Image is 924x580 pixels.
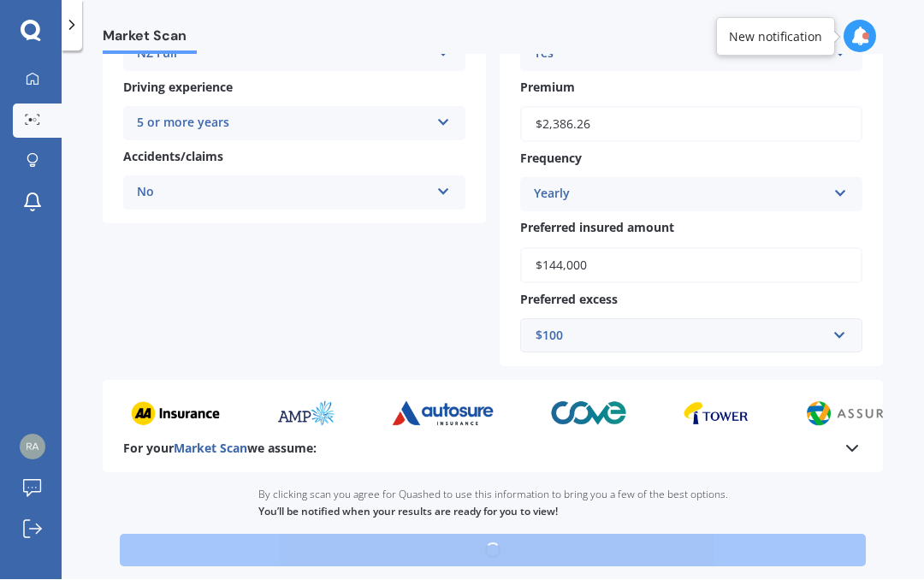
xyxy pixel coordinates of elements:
[123,441,317,458] b: For your we assume:
[520,80,575,96] span: Premium
[174,441,247,457] span: Market Scan
[534,185,826,205] div: Yearly
[20,435,45,460] img: 021284e84838b4708c1ade59400e9cec
[749,401,871,427] img: assurant_sm.webp
[137,183,429,204] div: No
[137,114,429,134] div: 5 or more years
[520,221,674,237] span: Preferred insured amount
[495,401,572,427] img: cove_sm.webp
[520,292,618,308] span: Preferred excess
[258,473,728,535] div: By clicking scan you agree for Quashed to use this information to bring you a few of the best opt...
[123,149,223,165] span: Accidents/claims
[628,401,694,427] img: tower_sm.png
[336,401,441,427] img: autosure_sm.webp
[75,401,164,427] img: aa_sm.webp
[123,80,233,96] span: Driving experience
[729,29,822,46] div: New notification
[220,401,281,427] img: amp_sm.png
[536,327,826,346] div: $100
[258,505,558,519] b: You’ll be notified when your results are ready for you to view!
[520,151,582,167] span: Frequency
[520,107,862,143] input: Enter premium
[103,28,197,51] span: Market Scan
